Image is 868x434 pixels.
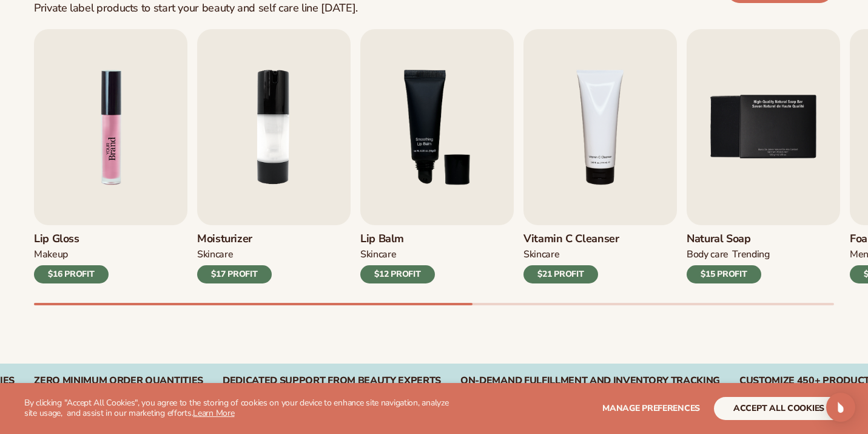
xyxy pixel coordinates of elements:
a: 1 / 9 [34,29,187,283]
a: 3 / 9 [360,29,514,283]
div: TRENDING [732,248,769,261]
div: $21 PROFIT [523,265,598,283]
a: 4 / 9 [523,29,677,283]
div: $15 PROFIT [687,265,761,283]
div: Skincare [523,248,559,261]
a: Learn More [193,407,234,419]
h3: Moisturizer [197,232,272,246]
div: MAKEUP [34,248,68,261]
button: accept all cookies [714,397,844,420]
a: 5 / 9 [687,29,840,283]
a: 2 / 9 [197,29,351,283]
h3: Lip Balm [360,232,435,246]
div: BODY Care [687,248,728,261]
div: SKINCARE [360,248,396,261]
div: $12 PROFIT [360,265,435,283]
h3: Vitamin C Cleanser [523,232,619,246]
div: Private label products to start your beauty and self care line [DATE]. [34,2,358,15]
span: Manage preferences [602,402,700,414]
div: On-Demand Fulfillment and Inventory Tracking [460,375,720,387]
div: Open Intercom Messenger [826,393,855,422]
div: $16 PROFIT [34,265,109,283]
div: $17 PROFIT [197,265,272,283]
img: Shopify Image 5 [34,29,187,225]
div: Dedicated Support From Beauty Experts [223,375,441,387]
p: By clicking "Accept All Cookies", you agree to the storing of cookies on your device to enhance s... [24,398,451,419]
div: Zero Minimum Order QuantitieS [34,375,203,387]
h3: Natural Soap [687,232,770,246]
button: Manage preferences [602,397,700,420]
div: SKINCARE [197,248,233,261]
h3: Lip Gloss [34,232,109,246]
